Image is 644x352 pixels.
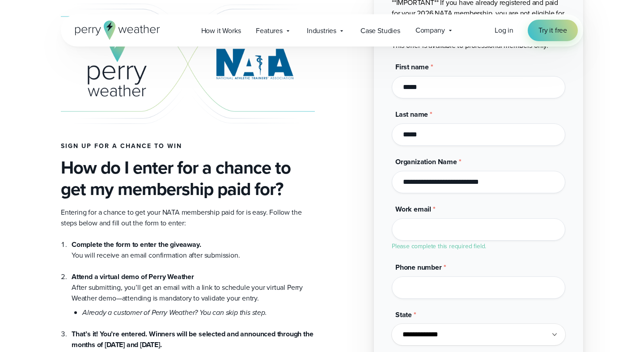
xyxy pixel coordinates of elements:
[82,307,267,318] em: Already a customer of Perry Weather? You can skip this step.
[201,25,241,36] span: How it Works
[72,239,315,261] li: You will receive an email confirmation after submission.
[528,20,578,41] a: Try it free
[538,25,567,36] span: Try it free
[495,25,513,36] a: Log in
[72,261,315,318] li: After submitting, you’ll get an email with a link to schedule your virtual Perry Weather demo—att...
[61,207,315,229] p: Entering for a chance to get your NATA membership paid for is easy. Follow the steps below and fi...
[395,157,457,167] span: Organization Name
[395,262,442,272] span: Phone number
[72,239,201,250] strong: Complete the form to enter the giveaway.
[415,25,445,36] span: Company
[194,21,249,40] a: How it Works
[353,21,408,40] a: Case Studies
[360,25,400,36] span: Case Studies
[61,143,315,150] h4: Sign up for a chance to win
[392,242,486,251] label: Please complete this required field.
[256,25,283,36] span: Features
[72,329,314,350] strong: That’s it! You’re entered. Winners will be selected and announced through the months of [DATE] an...
[395,109,428,119] span: Last name
[395,204,431,214] span: Work email
[395,62,429,72] span: First name
[307,25,336,36] span: Industries
[395,310,412,320] span: State
[61,157,315,200] h3: How do I enter for a chance to get my membership paid for?
[72,271,194,282] strong: Attend a virtual demo of Perry Weather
